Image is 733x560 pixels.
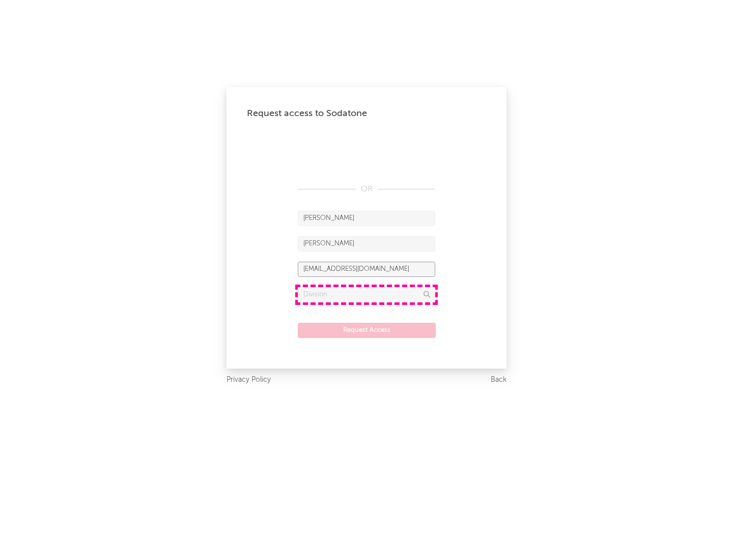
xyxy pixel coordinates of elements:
[298,262,435,277] input: Email
[298,183,435,195] div: OR
[491,374,506,386] a: Back
[298,323,436,338] button: Request Access
[298,236,435,251] input: Last Name
[298,211,435,226] input: First Name
[298,287,435,302] input: Division
[227,374,271,386] a: Privacy Policy
[247,107,486,120] div: Request access to Sodatone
